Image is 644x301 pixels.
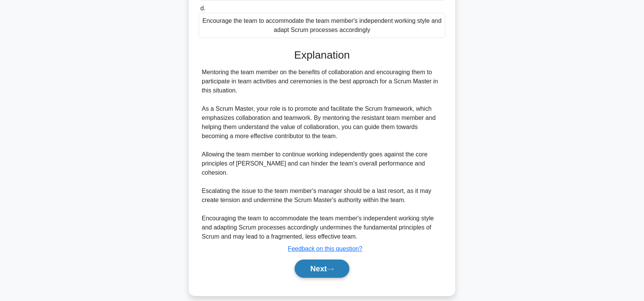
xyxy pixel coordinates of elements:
[200,5,205,11] span: d.
[295,260,349,278] button: Next
[199,13,445,38] div: Encourage the team to accommodate the team member's independent working style and adapt Scrum pro...
[202,68,442,241] div: Mentoring the team member on the benefits of collaboration and encouraging them to participate in...
[203,49,441,62] h3: Explanation
[288,245,362,252] a: Feedback on this question?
